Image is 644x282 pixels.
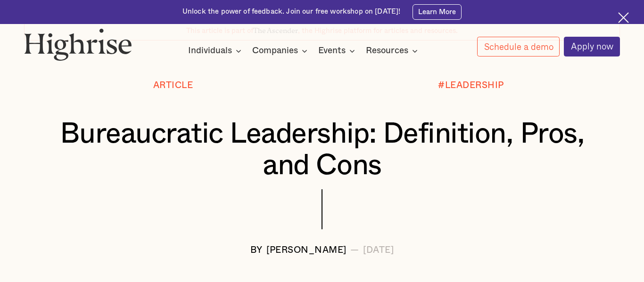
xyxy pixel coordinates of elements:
div: Individuals [188,45,232,56]
div: Unlock the power of feedback. Join our free workshop on [DATE]! [182,7,400,16]
img: Highrise logo [24,28,132,61]
div: #LEADERSHIP [438,81,504,90]
a: Learn More [413,4,462,20]
div: Events [318,45,346,56]
div: Resources [366,45,408,56]
div: Resources [366,45,421,56]
div: Events [318,45,358,56]
div: Individuals [188,45,244,56]
div: Companies [252,45,298,56]
h1: Bureaucratic Leadership: Definition, Pros, and Cons [49,119,595,182]
a: Apply now [564,37,620,56]
img: Cross icon [618,12,629,23]
div: — [350,245,359,255]
div: [DATE] [363,245,394,255]
div: Companies [252,45,310,56]
div: [PERSON_NAME] [266,245,347,255]
div: Article [153,81,193,90]
a: Schedule a demo [477,37,560,56]
div: BY [250,245,263,255]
